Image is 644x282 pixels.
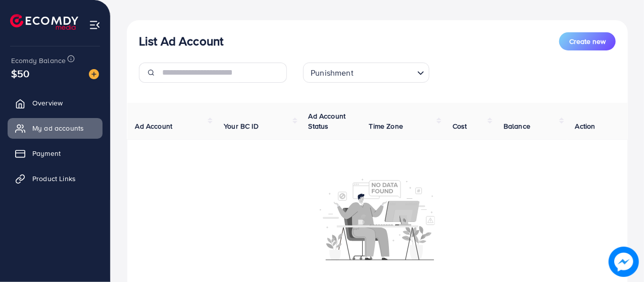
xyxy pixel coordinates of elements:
[11,55,66,66] span: Ecomdy Balance
[32,123,84,133] span: My ad accounts
[32,98,63,108] span: Overview
[609,247,639,277] img: image
[89,19,101,31] img: menu
[569,36,606,46] span: Create new
[309,111,346,131] span: Ad Account Status
[10,14,78,30] img: logo
[32,148,61,158] span: Payment
[369,121,403,131] span: Time Zone
[453,121,467,131] span: Cost
[357,64,413,80] input: Search for option
[139,34,223,48] h3: List Ad Account
[224,121,259,131] span: Your BC ID
[504,121,530,131] span: Balance
[32,174,76,184] span: Product Links
[11,66,29,81] span: $50
[309,66,356,80] span: Punishment
[8,118,103,138] a: My ad accounts
[8,143,103,163] a: Payment
[8,93,103,113] a: Overview
[303,63,429,83] div: Search for option
[8,168,103,189] a: Product Links
[575,121,596,131] span: Action
[559,32,616,50] button: Create new
[135,121,173,131] span: Ad Account
[89,69,99,79] img: image
[320,178,435,260] img: No account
